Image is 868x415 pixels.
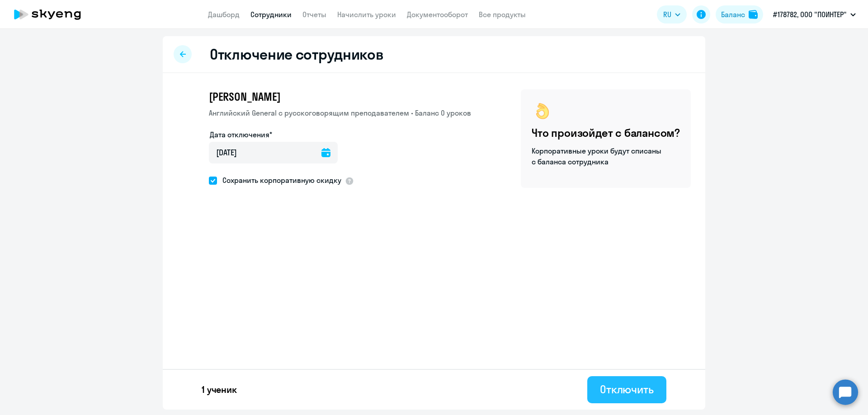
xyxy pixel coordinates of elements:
span: RU [663,9,671,20]
p: 1 ученик [202,383,237,396]
p: Английский General с русскоговорящим преподавателем • Баланс 0 уроков [209,107,471,118]
a: Отчеты [302,10,326,19]
a: Начислить уроки [337,10,396,19]
button: #178782, ООО "ПОИНТЕР" [769,4,860,25]
button: Отключить [587,376,666,403]
img: balance [749,10,758,19]
button: Балансbalance [716,5,763,23]
div: Баланс [721,9,745,20]
a: Дашборд [208,10,240,19]
a: Сотрудники [250,10,292,19]
span: [PERSON_NAME] [209,89,280,104]
a: Все продукты [479,10,526,19]
p: Корпоративные уроки будут списаны с баланса сотрудника [532,145,663,167]
input: дд.мм.гггг [209,142,338,163]
p: #178782, ООО "ПОИНТЕР" [773,9,847,20]
a: Документооборот [407,10,468,19]
h4: Что произойдет с балансом? [532,126,680,140]
div: Отключить [600,382,654,396]
button: RU [657,5,687,23]
h2: Отключение сотрудников [210,45,383,63]
label: Дата отключения* [210,129,272,140]
img: ok [532,100,553,122]
span: Сохранить корпоративную скидку [217,175,341,186]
